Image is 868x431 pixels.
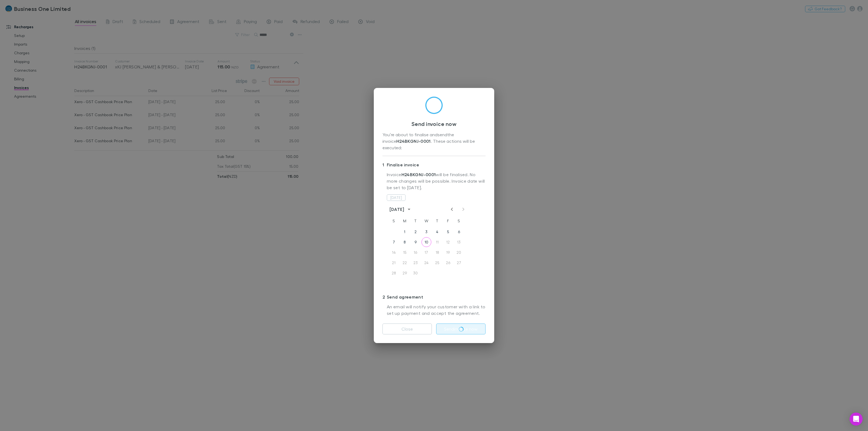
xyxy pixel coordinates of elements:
[449,206,455,213] button: Previous month
[850,413,863,426] div: Open Intercom Messenger
[436,324,486,334] button: Sendinvoice now
[382,293,486,301] p: Send agreement
[454,227,464,237] button: 6
[382,121,486,127] h3: Send invoice now
[422,227,431,237] button: 3
[382,294,387,300] div: 2
[443,227,453,237] button: 5
[382,161,387,168] div: 1
[400,227,410,237] button: 1
[443,215,453,226] span: Friday
[454,215,464,226] span: Saturday
[411,215,420,226] span: Tuesday
[432,227,442,237] button: 4
[400,237,410,247] button: 8
[387,171,486,194] p: Invoice will be finalised. No more changes will be possible. Invoice date will be set to [DATE] .
[382,324,432,334] button: Close
[382,160,486,169] p: Finalise invoice
[401,172,436,177] strong: H24BKGNJ-0001
[389,237,399,247] button: 7
[389,215,399,226] span: Sunday
[390,206,404,213] div: [DATE]
[411,237,420,247] button: 9
[406,206,412,213] button: calendar view is open, switch to year view
[387,194,406,201] button: [DATE]
[411,227,420,237] button: 2
[396,138,431,144] strong: H24BKGNJ-0001
[422,215,431,226] span: Wednesday
[422,237,431,247] button: 10
[387,303,486,317] p: An email will notify your customer with a link to set up payment and accept the agreement.
[432,215,442,226] span: Thursday
[400,215,410,226] span: Monday
[382,131,486,151] div: You’re about to finalise and send the invoice . These actions will be executed:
